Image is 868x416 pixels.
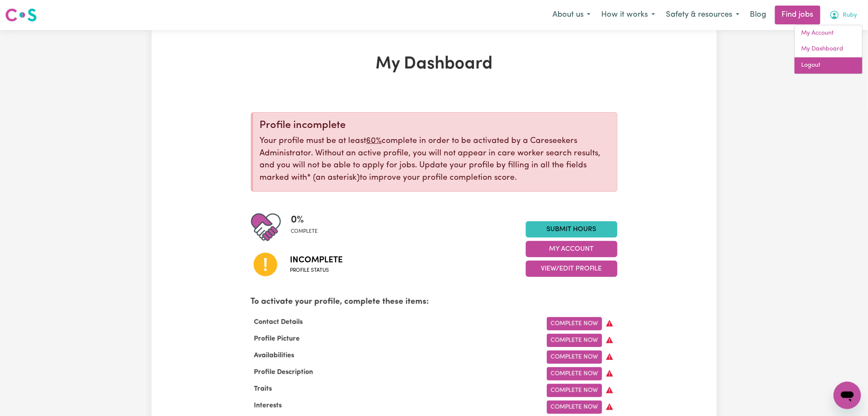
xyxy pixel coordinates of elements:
[251,336,304,342] span: Profile Picture
[547,6,596,24] button: About us
[251,352,298,359] span: Availabilities
[596,6,661,24] button: How it works
[291,212,318,228] span: 0 %
[251,369,317,376] span: Profile Description
[547,401,602,414] a: Complete Now
[251,319,307,326] span: Contact Details
[547,367,602,380] a: Complete Now
[795,25,862,42] a: My Account
[547,351,602,364] a: Complete Now
[547,334,602,347] a: Complete Now
[547,384,602,397] a: Complete Now
[367,137,382,145] u: 60%
[290,267,343,274] span: Profile status
[260,119,610,132] div: Profile incomplete
[251,402,286,409] span: Interests
[745,6,772,24] a: Blog
[824,6,863,24] button: My Account
[251,54,617,74] h1: My Dashboard
[251,386,276,392] span: Traits
[834,382,861,409] iframe: Button to launch messaging window
[775,6,820,24] a: Find jobs
[794,25,863,74] div: My Account
[795,57,862,74] a: Logout
[526,221,617,238] a: Submit Hours
[260,135,610,184] p: Your profile must be at least complete in order to be activated by a Careseekers Administrator. W...
[526,261,617,277] button: View/Edit Profile
[547,317,602,330] a: Complete Now
[795,41,862,57] a: My Dashboard
[291,228,318,235] span: complete
[843,11,857,20] span: Ruby
[526,241,617,257] button: My Account
[5,5,37,25] a: Careseekers logo
[290,254,343,267] span: Incomplete
[5,7,37,23] img: Careseekers logo
[291,212,325,242] div: Profile completeness: 0%
[307,174,360,182] span: an asterisk
[251,296,617,309] p: To activate your profile, complete these items:
[661,6,745,24] button: Safety & resources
